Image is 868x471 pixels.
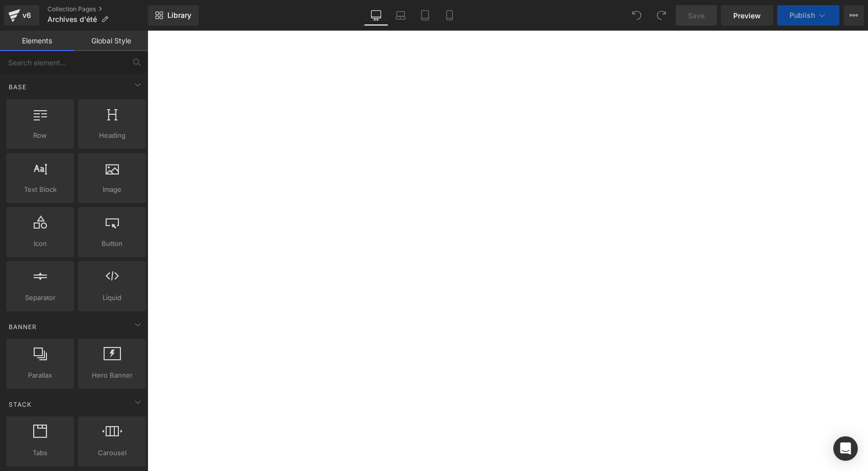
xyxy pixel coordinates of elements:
[789,11,815,19] span: Publish
[9,448,71,458] span: Tabs
[627,5,647,26] button: Undo
[8,400,33,409] span: Stack
[148,5,199,26] a: New Library
[733,10,761,21] span: Preview
[47,15,97,23] span: Archives d'été
[413,5,437,26] a: Tablet
[651,5,672,26] button: Redo
[9,130,71,141] span: Row
[364,5,388,26] a: Desktop
[8,82,28,92] span: Base
[437,5,462,26] a: Mobile
[81,238,143,249] span: Button
[81,292,143,303] span: Liquid
[81,184,143,195] span: Image
[9,292,71,303] span: Separator
[47,5,148,13] a: Collection Pages
[81,370,143,381] span: Hero Banner
[688,10,705,21] span: Save
[167,11,191,20] span: Library
[9,370,71,381] span: Parallax
[20,9,33,22] div: v6
[9,184,71,195] span: Text Block
[833,436,858,461] div: Open Intercom Messenger
[4,5,39,26] a: v6
[81,130,143,141] span: Heading
[777,5,839,26] button: Publish
[9,238,71,249] span: Icon
[388,5,413,26] a: Laptop
[8,322,38,332] span: Banner
[81,448,143,458] span: Carousel
[844,5,864,26] button: More
[74,31,148,51] a: Global Style
[721,5,773,26] a: Preview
